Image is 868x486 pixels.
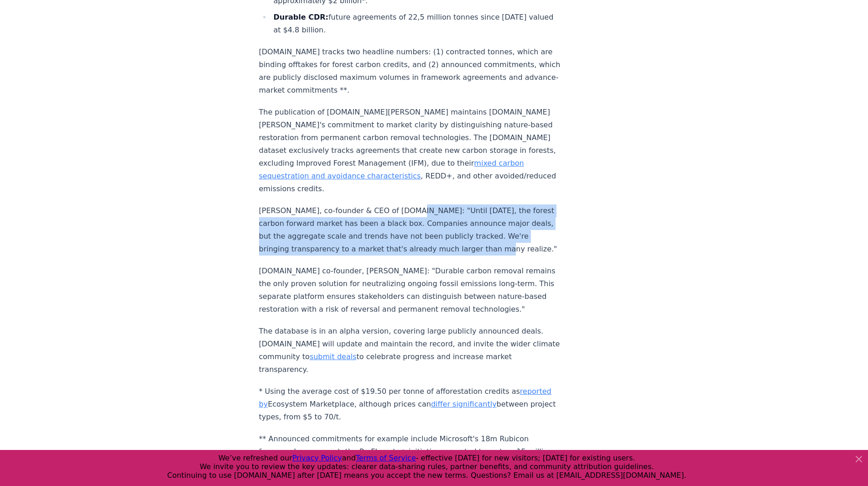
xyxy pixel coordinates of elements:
[259,433,561,484] p: ** Announced commitments for example include Microsoft's 18m Rubicon framework agreement, the Pro...
[259,385,561,423] p: * Using the average cost of $19.50 per tonne of afforestation credits as Ecosystem Marketplace, a...
[259,106,561,195] p: The publication of [DOMAIN_NAME][PERSON_NAME] maintains [DOMAIN_NAME][PERSON_NAME]'s commitment t...
[271,11,561,37] li: future agreements of 22,5 million tonnes since [DATE] valued at $4.8 billion.
[431,400,497,408] a: differ significantly
[274,13,328,21] strong: Durable CDR:
[259,325,561,376] p: The database is in an alpha version, covering large publicly announced deals. [DOMAIN_NAME] will ...
[310,352,357,361] a: submit deals
[259,46,561,97] p: [DOMAIN_NAME] tracks two headline numbers: (1) contracted tonnes, which are binding offtakes for ...
[259,204,561,256] p: [PERSON_NAME], co-founder & CEO of [DOMAIN_NAME]: "Until [DATE], the forest carbon forward market...
[259,265,561,316] p: [DOMAIN_NAME] co-founder, [PERSON_NAME]: "Durable carbon removal remains the only proven solution...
